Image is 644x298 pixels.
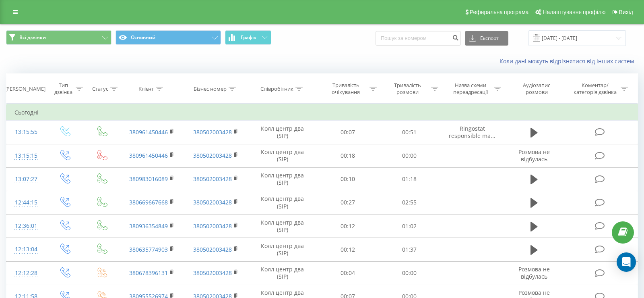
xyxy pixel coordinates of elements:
div: Назва схеми переадресації [449,82,492,96]
a: 380502003428 [193,198,232,206]
span: Реферальна програма [470,9,529,15]
div: Аудіозапис розмови [512,82,561,96]
div: 12:13:04 [14,242,38,257]
a: 380936354849 [129,222,168,230]
div: Open Intercom Messenger [617,252,636,272]
td: 00:27 [317,191,378,214]
div: 12:44:15 [14,195,38,210]
td: 00:10 [317,167,378,191]
td: Колл центр два (SIP) [248,215,317,238]
input: Пошук за номером [376,31,461,46]
a: 380502003428 [193,269,232,277]
td: 00:12 [317,215,378,238]
td: Колл центр два (SIP) [248,121,317,144]
div: 13:15:15 [14,148,38,164]
td: Колл центр два (SIP) [248,144,317,167]
span: Налаштування профілю [543,9,605,15]
span: Вихід [619,9,633,15]
span: Графік [241,35,256,40]
td: 00:07 [317,121,378,144]
span: Всі дзвінки [19,34,46,41]
a: 380502003428 [193,175,232,183]
a: 380635774903 [129,246,168,253]
span: Ringostat responsible ma... [449,125,495,140]
td: 00:00 [379,144,440,167]
td: 00:12 [317,238,378,261]
td: Сьогодні [6,104,638,121]
td: 01:37 [379,238,440,261]
td: 00:04 [317,261,378,285]
td: 00:51 [379,121,440,144]
td: Колл центр два (SIP) [248,261,317,285]
div: Співробітник [260,85,293,92]
a: 380983016089 [129,175,168,183]
a: 380502003428 [193,222,232,230]
button: Експорт [465,31,508,46]
a: 380961450446 [129,128,168,136]
span: Розмова не відбулась [518,265,550,280]
div: 13:07:27 [14,171,38,187]
div: Статус [92,85,108,92]
div: Клієнт [138,85,154,92]
div: [PERSON_NAME] [5,85,45,92]
a: 380502003428 [193,246,232,253]
div: 12:36:01 [14,218,38,234]
a: 380961450446 [129,152,168,159]
div: Тривалість очікування [324,82,367,96]
td: Колл центр два (SIP) [248,191,317,214]
button: Основний [116,30,221,45]
td: Колл центр два (SIP) [248,238,317,261]
a: 380678396131 [129,269,168,277]
div: Коментар/категорія дзвінка [572,82,619,96]
td: 00:18 [317,144,378,167]
a: 380669667668 [129,198,168,206]
td: 02:55 [379,191,440,214]
div: Тип дзвінка [53,82,74,96]
a: 380502003428 [193,128,232,136]
a: 380502003428 [193,152,232,159]
a: Коли дані можуть відрізнятися вiд інших систем [500,57,638,65]
div: Бізнес номер [194,85,227,92]
td: Колл центр два (SIP) [248,167,317,191]
div: Тривалість розмови [386,82,429,96]
td: 01:02 [379,215,440,238]
span: Розмова не відбулась [518,148,550,163]
div: 12:12:28 [14,265,38,281]
button: Всі дзвінки [6,30,111,45]
td: 00:00 [379,261,440,285]
div: 13:15:55 [14,124,38,140]
td: 01:18 [379,167,440,191]
button: Графік [225,30,271,45]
